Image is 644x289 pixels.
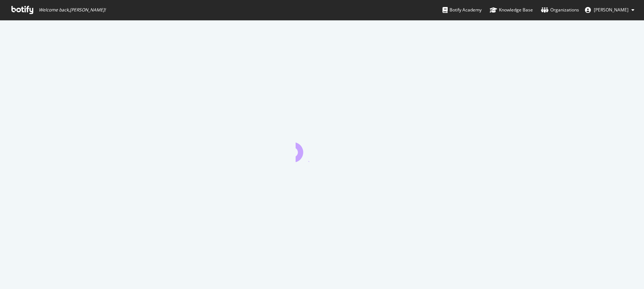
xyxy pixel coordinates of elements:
button: [PERSON_NAME] [579,4,640,16]
span: Poe Masoud [594,7,628,13]
div: Knowledge Base [490,6,533,14]
span: Welcome back, [PERSON_NAME] ! [39,7,106,13]
div: animation [296,135,349,162]
div: Organizations [541,6,579,14]
div: Botify Academy [442,6,482,14]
